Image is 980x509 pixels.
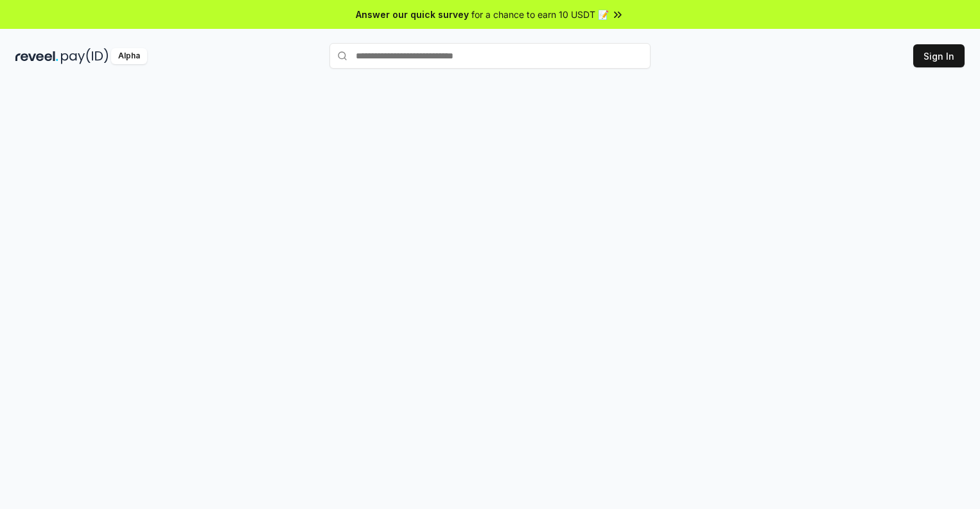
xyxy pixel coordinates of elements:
[111,48,147,64] div: Alpha
[913,44,965,67] button: Sign In
[471,8,609,21] span: for a chance to earn 10 USDT 📝
[356,8,469,21] span: Answer our quick survey
[61,48,109,64] img: pay_id
[15,48,58,64] img: reveel_dark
